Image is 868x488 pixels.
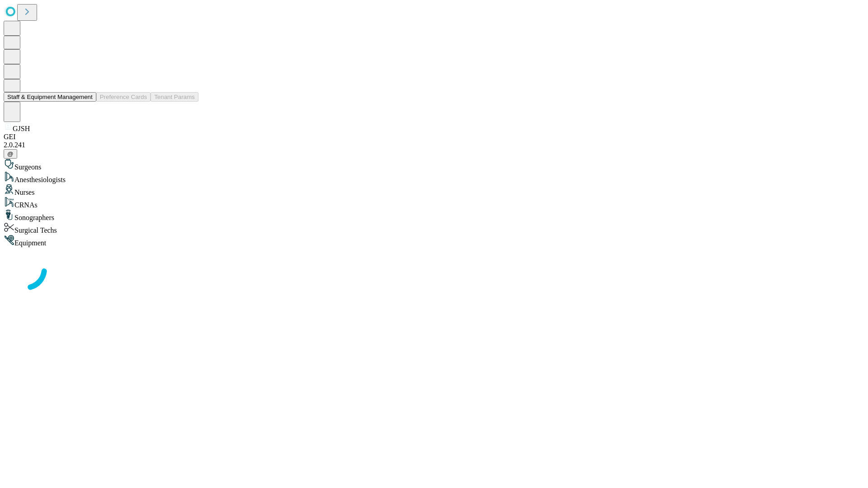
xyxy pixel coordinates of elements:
[4,197,864,209] div: CRNAs
[4,141,864,149] div: 2.0.241
[4,184,864,197] div: Nurses
[4,159,864,171] div: Surgeons
[4,92,96,102] button: Staff & Equipment Management
[13,125,30,132] span: GJSH
[4,235,864,247] div: Equipment
[4,209,864,222] div: Sonographers
[151,92,198,102] button: Tenant Params
[4,149,17,159] button: @
[4,133,864,141] div: GEI
[4,222,864,235] div: Surgical Techs
[4,171,864,184] div: Anesthesiologists
[7,150,14,157] span: @
[96,92,151,102] button: Preference Cards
